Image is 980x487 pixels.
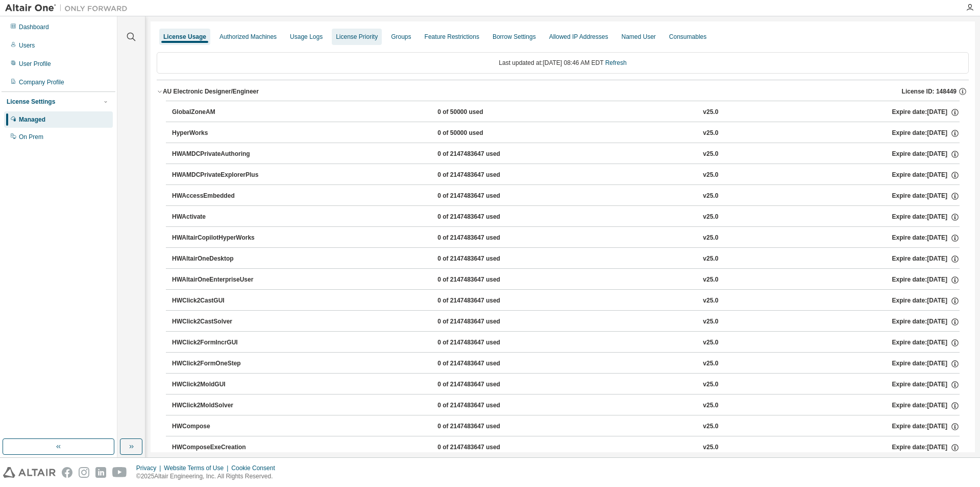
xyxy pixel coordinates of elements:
[172,359,264,368] div: HWClick2FormOneStep
[19,60,51,68] div: User Profile
[549,33,608,41] div: Allowed IP Addresses
[172,275,264,285] div: HWAltairOneEnterpriseUser
[172,332,960,354] button: HWClick2FormIncrGUI0 of 2147483647 usedv25.0Expire date:[DATE]
[172,171,264,180] div: HWAMDCPrivateExplorerPlus
[437,234,529,243] div: 0 of 2147483647 used
[703,275,718,285] div: v25.0
[892,296,960,306] div: Expire date: [DATE]
[172,311,960,333] button: HWClick2CastSolver0 of 2147483647 usedv25.0Expire date:[DATE]
[172,101,960,124] button: GlobalZoneAM0 of 50000 usedv25.0Expire date:[DATE]
[79,467,89,478] img: instagram.svg
[19,115,45,124] div: Managed
[703,234,718,243] div: v25.0
[172,443,264,452] div: HWComposeExeCreation
[892,150,960,159] div: Expire date: [DATE]
[172,401,264,410] div: HWClick2MoldSolver
[892,380,960,389] div: Expire date: [DATE]
[336,33,378,41] div: License Priority
[172,122,960,145] button: HyperWorks0 of 50000 usedv25.0Expire date:[DATE]
[172,234,264,243] div: HWAltairCopilotHyperWorks
[892,108,960,117] div: Expire date: [DATE]
[703,296,718,306] div: v25.0
[172,213,264,222] div: HWActivate
[19,23,49,31] div: Dashboard
[437,296,529,306] div: 0 of 2147483647 used
[172,436,960,459] button: HWComposeExeCreation0 of 2147483647 usedv25.0Expire date:[DATE]
[892,317,960,327] div: Expire date: [DATE]
[172,254,264,264] div: HWAltairOneDesktop
[892,192,960,201] div: Expire date: [DATE]
[172,395,960,417] button: HWClick2MoldSolver0 of 2147483647 usedv25.0Expire date:[DATE]
[163,87,259,96] div: AU Electronic Designer/Engineer
[703,338,718,347] div: v25.0
[703,171,718,180] div: v25.0
[892,254,960,264] div: Expire date: [DATE]
[437,317,529,327] div: 0 of 2147483647 used
[437,108,529,117] div: 0 of 50000 used
[172,269,960,291] button: HWAltairOneEnterpriseUser0 of 2147483647 usedv25.0Expire date:[DATE]
[19,133,43,141] div: On Prem
[172,422,264,431] div: HWCompose
[112,467,127,478] img: youtube.svg
[172,415,960,438] button: HWCompose0 of 2147483647 usedv25.0Expire date:[DATE]
[425,33,479,41] div: Feature Restrictions
[437,275,529,285] div: 0 of 2147483647 used
[172,353,960,375] button: HWClick2FormOneStep0 of 2147483647 usedv25.0Expire date:[DATE]
[164,464,231,472] div: Website Terms of Use
[703,108,718,117] div: v25.0
[136,472,281,481] p: © 2025 Altair Engineering, Inc. All Rights Reserved.
[437,192,529,201] div: 0 of 2147483647 used
[172,206,960,228] button: HWActivate0 of 2147483647 usedv25.0Expire date:[DATE]
[172,248,960,270] button: HWAltairOneDesktop0 of 2147483647 usedv25.0Expire date:[DATE]
[605,59,627,66] a: Refresh
[703,380,718,389] div: v25.0
[892,171,960,180] div: Expire date: [DATE]
[892,401,960,410] div: Expire date: [DATE]
[437,129,529,138] div: 0 of 50000 used
[157,80,969,103] button: AU Electronic Designer/EngineerLicense ID: 148449
[703,254,718,264] div: v25.0
[172,185,960,207] button: HWAccessEmbedded0 of 2147483647 usedv25.0Expire date:[DATE]
[703,129,718,138] div: v25.0
[7,98,55,106] div: License Settings
[437,150,529,159] div: 0 of 2147483647 used
[892,359,960,368] div: Expire date: [DATE]
[703,443,718,452] div: v25.0
[172,227,960,249] button: HWAltairCopilotHyperWorks0 of 2147483647 usedv25.0Expire date:[DATE]
[437,213,529,222] div: 0 of 2147483647 used
[703,422,718,431] div: v25.0
[172,143,960,166] button: HWAMDCPrivateAuthoring0 of 2147483647 usedv25.0Expire date:[DATE]
[703,359,718,368] div: v25.0
[892,129,960,138] div: Expire date: [DATE]
[902,87,957,96] span: License ID: 148449
[669,33,706,41] div: Consumables
[703,192,718,201] div: v25.0
[703,317,718,327] div: v25.0
[892,443,960,452] div: Expire date: [DATE]
[437,338,529,347] div: 0 of 2147483647 used
[163,33,206,41] div: License Usage
[703,401,718,410] div: v25.0
[172,296,264,306] div: HWClick2CastGUI
[136,464,164,472] div: Privacy
[172,164,960,187] button: HWAMDCPrivateExplorerPlus0 of 2147483647 usedv25.0Expire date:[DATE]
[391,33,411,41] div: Groups
[437,171,529,180] div: 0 of 2147483647 used
[437,359,529,368] div: 0 of 2147483647 used
[172,290,960,312] button: HWClick2CastGUI0 of 2147483647 usedv25.0Expire date:[DATE]
[172,108,264,117] div: GlobalZoneAM
[437,254,529,264] div: 0 of 2147483647 used
[172,129,264,138] div: HyperWorks
[62,467,72,478] img: facebook.svg
[95,467,106,478] img: linkedin.svg
[231,464,281,472] div: Cookie Consent
[172,338,264,347] div: HWClick2FormIncrGUI
[157,52,969,74] div: Last updated at: [DATE] 08:46 AM EDT
[172,380,264,389] div: HWClick2MoldGUI
[892,338,960,347] div: Expire date: [DATE]
[892,213,960,222] div: Expire date: [DATE]
[892,275,960,285] div: Expire date: [DATE]
[19,78,64,86] div: Company Profile
[703,150,718,159] div: v25.0
[437,401,529,410] div: 0 of 2147483647 used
